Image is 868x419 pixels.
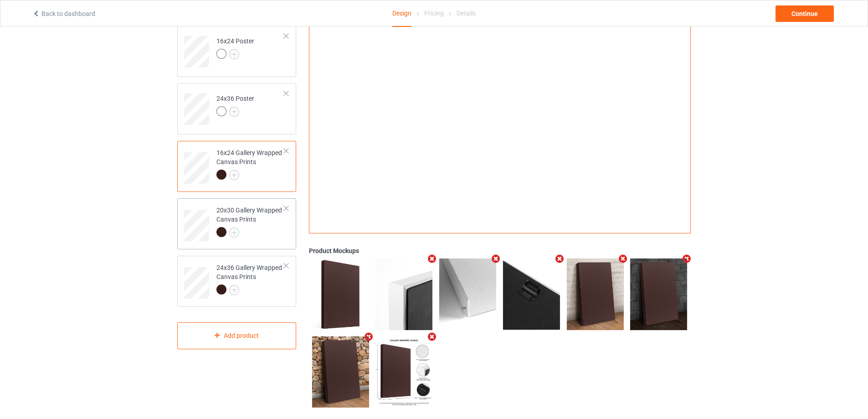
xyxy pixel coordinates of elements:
img: regular.jpg [375,259,432,330]
i: Remove mockup [426,332,438,341]
div: Product Mockups [309,246,691,255]
img: regular.jpg [312,259,369,330]
div: 24x36 Poster [216,94,254,116]
div: 24x36 Gallery Wrapped Canvas Prints [216,263,284,294]
img: svg+xml;base64,PD94bWwgdmVyc2lvbj0iMS4wIiBlbmNvZGluZz0iVVRGLTgiPz4KPHN2ZyB3aWR0aD0iMjJweCIgaGVpZ2... [229,285,239,295]
img: svg+xml;base64,PD94bWwgdmVyc2lvbj0iMS4wIiBlbmNvZGluZz0iVVRGLTgiPz4KPHN2ZyB3aWR0aD0iMjJweCIgaGVpZ2... [229,228,239,238]
i: Remove mockup [363,332,374,341]
img: regular.jpg [312,336,369,408]
div: 16x24 Poster [177,26,296,77]
img: regular.jpg [439,259,496,330]
div: 16x24 Gallery Wrapped Canvas Prints [177,141,296,192]
div: 16x24 Poster [216,36,254,58]
i: Remove mockup [617,254,629,264]
img: regular.jpg [630,259,687,330]
div: Add product [177,322,296,349]
i: Remove mockup [681,254,693,264]
div: 20x30 Gallery Wrapped Canvas Prints [216,206,284,237]
img: svg+xml;base64,PD94bWwgdmVyc2lvbj0iMS4wIiBlbmNvZGluZz0iVVRGLTgiPz4KPHN2ZyB3aWR0aD0iMjJweCIgaGVpZ2... [229,170,239,180]
img: regular.jpg [567,259,624,330]
div: Continue [776,5,834,22]
div: Details [457,0,476,26]
i: Remove mockup [426,254,438,264]
div: 16x24 Gallery Wrapped Canvas Prints [216,148,284,179]
img: regular.jpg [375,336,432,408]
a: Back to dashboard [32,10,95,17]
div: 20x30 Gallery Wrapped Canvas Prints [177,198,296,249]
div: Design [392,0,411,27]
img: svg+xml;base64,PD94bWwgdmVyc2lvbj0iMS4wIiBlbmNvZGluZz0iVVRGLTgiPz4KPHN2ZyB3aWR0aD0iMjJweCIgaGVpZ2... [229,49,239,59]
div: Pricing [424,0,444,26]
div: 24x36 Poster [177,83,296,134]
img: svg+xml;base64,PD94bWwgdmVyc2lvbj0iMS4wIiBlbmNvZGluZz0iVVRGLTgiPz4KPHN2ZyB3aWR0aD0iMjJweCIgaGVpZ2... [229,107,239,117]
img: regular.jpg [503,259,560,330]
i: Remove mockup [490,254,502,264]
div: 24x36 Gallery Wrapped Canvas Prints [177,256,296,307]
i: Remove mockup [554,254,565,264]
